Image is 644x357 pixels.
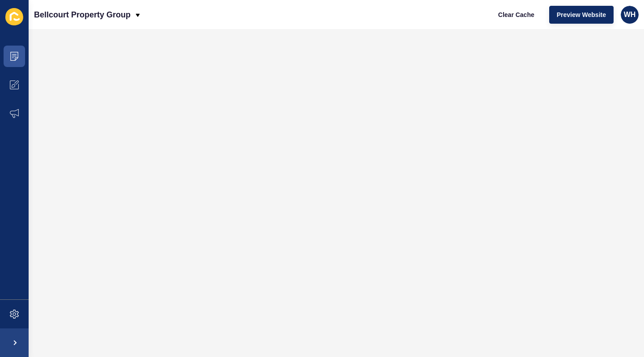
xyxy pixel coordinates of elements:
[498,10,534,19] span: Clear Cache
[34,4,131,26] p: Bellcourt Property Group
[549,6,614,24] button: Preview Website
[624,10,636,19] span: WH
[557,10,606,19] span: Preview Website
[491,6,542,24] button: Clear Cache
